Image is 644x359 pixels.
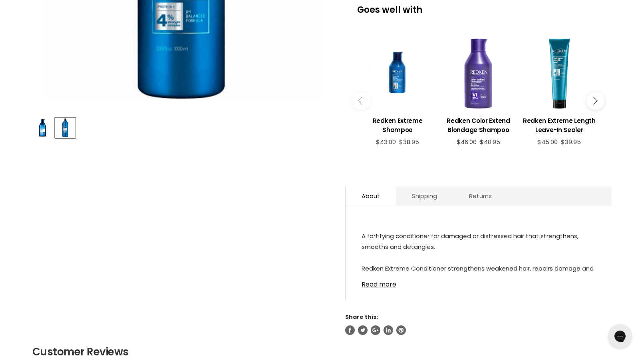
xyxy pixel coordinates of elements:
[399,138,419,146] span: $38.95
[396,186,453,206] a: Shipping
[523,110,596,138] a: View product:Redken Extreme Length Leave-In Sealer
[362,231,596,340] p: A fortifying conditioner for damaged or distressed hair that strengthens, smooths and detangles. ...
[31,115,332,138] div: Product thumbnails
[523,116,596,134] h3: Redken Extreme Length Leave-In Sealer
[345,313,612,335] aside: Share this:
[56,118,75,137] img: Redken Extreme Conditioner
[32,345,612,359] h2: Customer Reviews
[361,110,434,138] a: View product:Redken Extreme Shampoo
[33,118,52,137] img: Redken Extreme Conditioner
[442,110,515,138] a: View product:Redken Color Extend Blondage Shampoo
[32,118,53,138] button: Redken Extreme Conditioner
[604,321,636,351] iframe: Gorgias live chat messenger
[480,138,500,146] span: $40.95
[561,138,581,146] span: $39.95
[457,138,477,146] span: $46.00
[453,186,508,206] a: Returns
[362,276,596,288] a: Read more
[361,116,434,134] h3: Redken Extreme Shampoo
[537,138,558,146] span: $45.00
[345,313,378,321] span: Share this:
[376,138,396,146] span: $43.00
[442,116,515,134] h3: Redken Color Extend Blondage Shampoo
[55,118,76,138] button: Redken Extreme Conditioner
[346,186,396,206] a: About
